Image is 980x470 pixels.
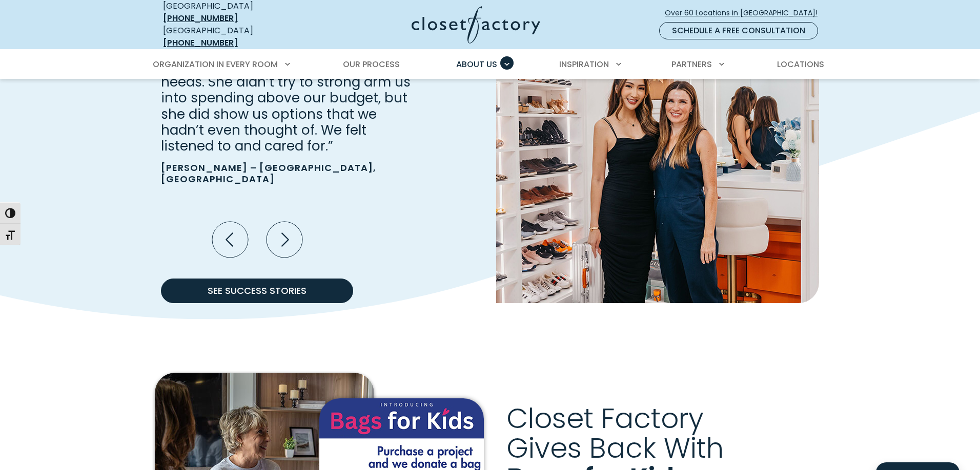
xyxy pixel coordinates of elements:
a: [PHONE_NUMBER] [163,37,238,49]
nav: Primary Menu [146,50,834,79]
span: Gives Back With [506,429,724,467]
span: Partners [671,58,712,70]
span: Inspiration [559,58,609,70]
span: Organization in Every Room [153,58,278,70]
img: Closet Factory Logo [412,6,540,44]
button: Next slide [262,218,307,262]
span: Locations [777,58,824,70]
p: [PERSON_NAME] – [GEOGRAPHIC_DATA], [GEOGRAPHIC_DATA] [161,162,419,184]
div: [GEOGRAPHIC_DATA] [163,25,312,49]
span: Our Process [343,58,400,70]
p: “Our designer walked us through all of the options and really listened to our needs. She didn’t t... [161,42,419,154]
span: About Us [456,58,497,70]
span: Closet Factory [506,399,704,438]
img: Women standing in newly designed closet [496,10,819,303]
a: Schedule a Free Consultation [659,22,818,39]
a: See Success Stories [161,279,353,303]
a: [PHONE_NUMBER] [163,12,238,24]
a: Over 60 Locations in [GEOGRAPHIC_DATA]! [664,4,826,22]
button: Previous slide [208,218,252,262]
span: Over 60 Locations in [GEOGRAPHIC_DATA]! [665,8,826,18]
